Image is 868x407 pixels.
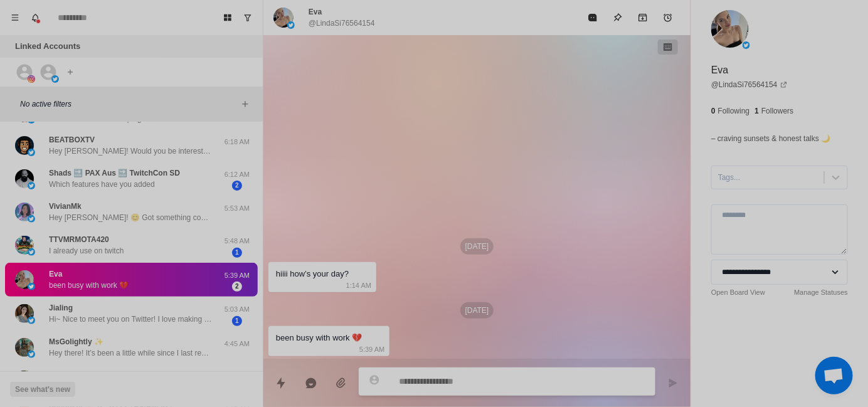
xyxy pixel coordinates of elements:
img: picture [28,283,35,290]
img: picture [51,75,59,83]
p: 0 [711,105,716,117]
img: picture [28,317,35,324]
p: I already use on twitch [49,245,124,256]
button: Add media [329,371,354,396]
img: picture [28,182,35,189]
p: [PERSON_NAME] [49,369,112,380]
img: picture [711,10,749,48]
p: No active filters [20,98,238,110]
span: 1 [232,248,242,258]
button: Menu [5,8,25,28]
button: Reply with AI [299,371,324,396]
a: Open Board View [711,287,765,298]
p: TTVMRMOTA420 [49,234,109,245]
p: Hey [PERSON_NAME]! 😊 Got something cool for your stream that could seriously level up audience in... [49,212,212,223]
p: @LindaSi76564154 [309,18,375,29]
p: Hey [PERSON_NAME]! Would you be interested in adding sound alerts, free TTS or Media Sharing to y... [49,145,212,157]
p: Eva [49,268,62,280]
img: picture [15,236,34,255]
img: picture [15,371,34,389]
img: picture [28,248,35,256]
img: picture [743,41,750,49]
div: been busy with work 💔 [276,331,362,345]
p: 1 [754,105,759,117]
img: picture [15,169,34,188]
p: been busy with work 💔 [49,280,129,291]
button: Add account [63,65,78,80]
p: [DATE] [460,302,494,319]
p: 5:48 AM [221,236,253,246]
img: picture [15,136,34,155]
p: Linked Accounts [15,40,80,53]
button: Notifications [25,8,45,28]
p: Shads 🔜 PAX Aus 🔜 TwitchCon SD [49,167,180,179]
img: picture [28,75,35,83]
p: Eva [711,63,729,78]
button: Add reminder [655,5,680,30]
p: 5:39 AM [221,270,253,281]
button: Mark as read [580,5,605,30]
p: [DATE] [460,238,494,255]
img: picture [15,304,34,323]
img: picture [273,8,294,28]
p: Jialing [49,302,73,314]
button: Show unread conversations [238,8,258,28]
p: 5:39 AM [359,342,384,356]
p: Hi~ Nice to meet you on Twitter! I love making new friends and connecting with polite people. If ... [49,314,212,325]
p: VivianMk [49,201,82,212]
button: Board View [218,8,238,28]
img: picture [15,270,34,289]
img: picture [15,203,34,221]
p: Which features have you added [49,179,155,190]
p: 1:14 AM [346,278,371,292]
p: MsGolightly ✨️ [49,336,103,347]
div: hiiii how’s your day? [276,267,349,281]
span: 2 [232,282,242,292]
p: 6:18 AM [221,137,253,147]
img: picture [15,338,34,357]
span: 2 [232,181,242,191]
p: Hey there! It’s been a little while since I last reached out — just wanted to check in and see if... [49,347,212,359]
button: Quick replies [268,371,294,396]
img: picture [287,21,295,29]
a: Manage Statuses [794,287,848,298]
p: 6:12 AM [221,169,253,180]
a: @LindaSi76564154 [711,79,788,90]
button: Add filters [238,97,253,112]
div: Open chat [815,357,853,394]
p: Eva [309,6,322,18]
button: See what's new [10,382,75,397]
p: Following [718,105,750,117]
p: Followers [761,105,793,117]
img: picture [28,351,35,358]
span: 1 [232,316,242,326]
p: 5:53 AM [221,203,253,214]
img: picture [28,149,35,156]
button: Archive [630,5,655,30]
button: Send message [660,371,685,396]
button: Pin [605,5,630,30]
p: – craving sunsets & honest talks 🌙 [711,132,830,145]
p: BEATBOXTV [49,134,95,145]
img: picture [28,215,35,223]
p: 4:45 AM [221,339,253,349]
p: 5:03 AM [221,304,253,315]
